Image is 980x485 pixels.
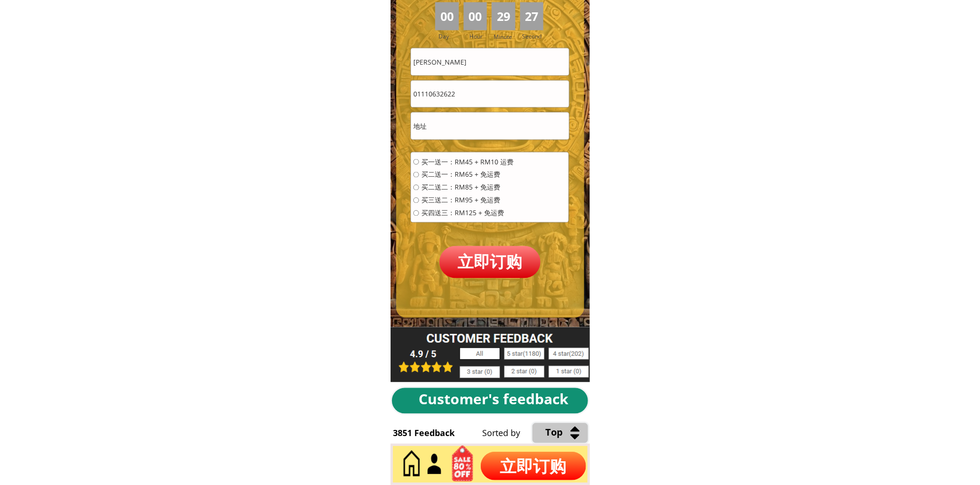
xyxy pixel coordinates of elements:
[421,210,513,217] span: 买四送三：RM125 + 免运费
[483,427,705,440] div: Sorted by
[421,197,513,204] span: 买三送二：RM95 + 免运费
[546,425,631,440] div: Top
[411,113,569,139] input: 地址
[439,32,462,41] h3: Day
[469,32,489,41] h3: Hour
[393,427,468,440] div: 3851 Feedback
[421,171,513,178] span: 买二送一：RM65 + 免运费
[481,452,586,480] p: 立即订购
[439,246,541,278] p: 立即订购
[523,32,546,41] h3: Second
[411,81,569,107] input: 电话
[494,32,514,41] h3: Minute
[419,388,576,411] div: Customer's feedback
[421,184,513,191] span: 买二送二：RM85 + 免运费
[411,48,569,75] input: 姓名
[421,159,513,165] span: 买一送一：RM45 + RM10 运费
